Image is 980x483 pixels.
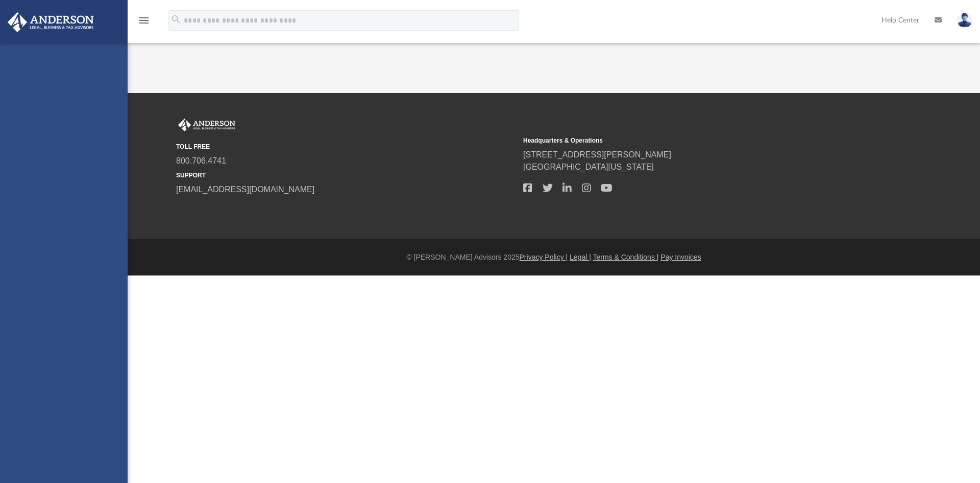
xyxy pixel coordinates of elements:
i: search [170,14,182,25]
img: Anderson Advisors Platinum Portal [5,12,97,32]
a: Pay Invoices [660,253,701,261]
div: © [PERSON_NAME] Advisors 2025 [128,252,980,263]
a: [GEOGRAPHIC_DATA][US_STATE] [523,163,654,171]
a: [EMAIL_ADDRESS][DOMAIN_NAME] [176,185,314,194]
img: User Pic [957,13,972,28]
a: Legal | [570,253,591,261]
small: Headquarters & Operations [523,136,863,145]
a: menu [138,19,150,27]
i: menu [138,14,150,27]
small: SUPPORT [176,171,516,180]
small: TOLL FREE [176,142,516,151]
img: Anderson Advisors Platinum Portal [176,119,237,132]
a: Privacy Policy | [520,253,568,261]
a: 800.706.4741 [176,156,226,165]
a: Terms & Conditions | [593,253,659,261]
a: [STREET_ADDRESS][PERSON_NAME] [523,150,671,159]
